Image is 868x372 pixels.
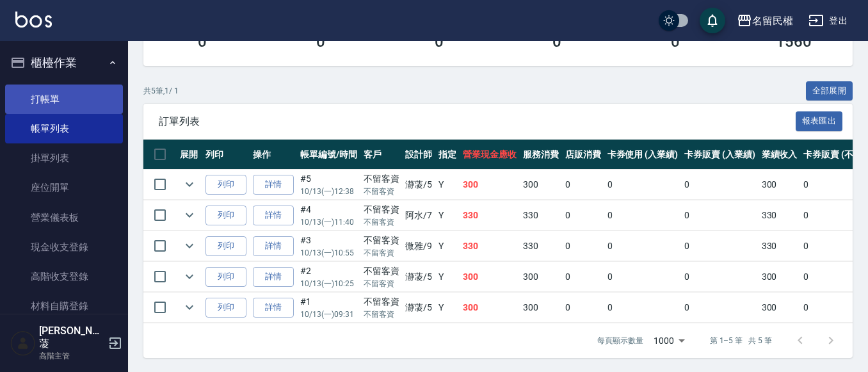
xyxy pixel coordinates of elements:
button: 列印 [205,236,246,256]
td: 0 [604,262,682,292]
td: Y [435,170,460,200]
th: 展開 [177,140,202,170]
td: 300 [759,170,801,200]
th: 列印 [202,140,250,170]
p: 10/13 (一) 10:25 [300,278,357,289]
button: 列印 [205,267,246,287]
h3: 0 [316,33,325,51]
a: 詳情 [253,206,294,225]
h3: 0 [671,33,680,51]
button: 報表匯出 [796,111,843,131]
td: 瀞蓤 /5 [402,293,435,323]
div: 不留客資 [364,234,399,247]
td: 300 [460,293,520,323]
td: 0 [681,200,759,230]
th: 店販消費 [562,140,604,170]
td: 300 [460,262,520,292]
p: 高階主管 [39,350,104,362]
td: 0 [681,170,759,200]
h3: 0 [435,33,444,51]
a: 詳情 [253,236,294,256]
td: #3 [297,231,360,261]
button: expand row [180,206,199,225]
button: 列印 [205,298,246,318]
h5: [PERSON_NAME]蓤 [39,325,104,350]
div: 不留客資 [364,264,399,278]
td: 阿水 /7 [402,200,435,230]
td: 微雅 /9 [402,231,435,261]
td: 0 [681,231,759,261]
th: 指定 [435,140,460,170]
a: 高階收支登錄 [5,262,123,291]
p: 10/13 (一) 09:31 [300,309,357,320]
td: #4 [297,200,360,230]
button: 名留民權 [732,8,798,34]
td: 300 [520,262,562,292]
h3: 0 [198,33,207,51]
td: 0 [604,170,682,200]
td: #1 [297,293,360,323]
th: 卡券使用 (入業績) [604,140,682,170]
a: 詳情 [253,298,294,318]
div: 不留客資 [364,203,399,216]
th: 服務消費 [520,140,562,170]
p: 不留客資 [364,247,399,259]
td: 0 [562,200,604,230]
button: 全部展開 [806,81,853,101]
td: #2 [297,262,360,292]
a: 現金收支登錄 [5,232,123,262]
td: 0 [562,293,604,323]
img: Person [10,330,36,356]
td: 300 [520,170,562,200]
th: 客戶 [360,140,403,170]
td: 0 [604,200,682,230]
td: 瀞蓤 /5 [402,170,435,200]
td: 300 [759,262,801,292]
td: Y [435,200,460,230]
p: 不留客資 [364,309,399,320]
p: 不留客資 [364,216,399,228]
p: 每頁顯示數量 [597,335,643,346]
p: 不留客資 [364,186,399,197]
a: 座位開單 [5,173,123,202]
div: 1000 [648,323,689,358]
a: 營業儀表板 [5,203,123,232]
a: 材料自購登錄 [5,291,123,321]
span: 訂單列表 [159,115,796,128]
p: 10/13 (一) 11:40 [300,216,357,228]
p: 10/13 (一) 12:38 [300,186,357,197]
td: Y [435,262,460,292]
p: 共 5 筆, 1 / 1 [143,85,179,97]
td: Y [435,231,460,261]
td: 0 [604,231,682,261]
a: 掛單列表 [5,143,123,173]
a: 詳情 [253,175,294,195]
td: 300 [460,170,520,200]
button: 列印 [205,175,246,195]
th: 帳單編號/時間 [297,140,360,170]
a: 詳情 [253,267,294,287]
td: Y [435,293,460,323]
button: expand row [180,236,199,255]
td: 瀞蓤 /5 [402,262,435,292]
td: 0 [681,262,759,292]
button: 列印 [205,206,246,225]
th: 卡券販賣 (入業績) [681,140,759,170]
button: 登出 [803,9,853,33]
td: 330 [460,200,520,230]
td: 330 [520,200,562,230]
img: Logo [15,12,52,28]
h3: 1560 [776,33,812,51]
td: 300 [759,293,801,323]
td: 330 [759,200,801,230]
th: 操作 [250,140,297,170]
p: 10/13 (一) 10:55 [300,247,357,259]
td: 330 [460,231,520,261]
div: 名留民權 [752,13,793,29]
button: expand row [180,267,199,286]
td: 330 [759,231,801,261]
div: 不留客資 [364,295,399,309]
td: 300 [520,293,562,323]
th: 業績收入 [759,140,801,170]
th: 營業現金應收 [460,140,520,170]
